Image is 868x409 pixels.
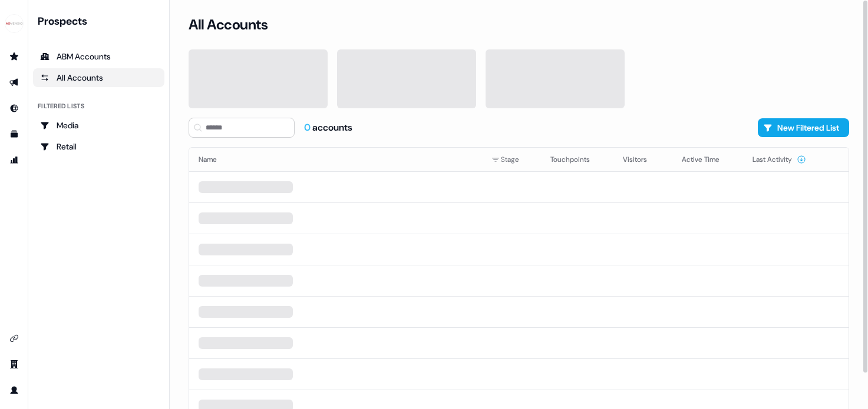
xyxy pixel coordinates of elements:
div: Stage [491,154,532,165]
th: Name [189,148,482,171]
div: Prospects [38,14,164,28]
div: Retail [40,141,157,152]
h3: All Accounts [189,16,268,34]
a: Go to team [5,355,24,374]
button: Last Activity [753,149,806,170]
a: Go to templates [5,125,24,144]
a: All accounts [33,68,164,87]
div: accounts [304,121,352,134]
a: Go to outbound experience [5,73,24,92]
div: All Accounts [40,72,157,84]
button: Active Time [682,149,734,170]
div: ABM Accounts [40,51,157,62]
a: Go to Retail [33,137,164,156]
a: ABM Accounts [33,47,164,66]
a: Go to Media [33,116,164,135]
a: Go to attribution [5,151,24,169]
a: Go to profile [5,381,24,400]
span: 0 [304,121,312,134]
a: Go to prospects [5,47,24,66]
a: Go to integrations [5,329,24,348]
button: Touchpoints [550,149,604,170]
div: Media [40,119,157,131]
div: Filtered lists [38,101,84,111]
a: Go to Inbound [5,99,24,118]
button: Visitors [623,149,661,170]
button: New Filtered List [758,118,849,137]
